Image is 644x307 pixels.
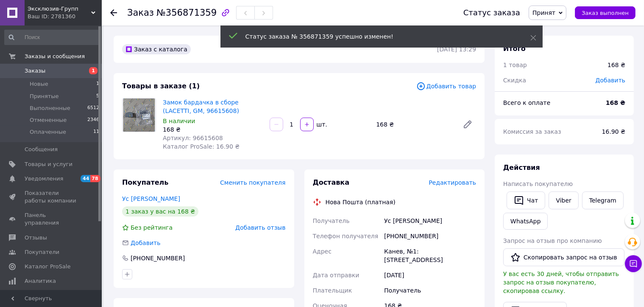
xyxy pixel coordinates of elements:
span: Артикул: 96615608 [163,135,223,141]
span: Каталог ProSale: 16.90 ₴ [163,143,240,150]
span: Заказ [127,8,154,18]
a: Ус [PERSON_NAME] [122,195,180,202]
span: Заказы и сообщения [25,53,85,60]
span: Покупатель [122,178,168,186]
button: Чат [507,192,545,209]
div: Вернуться назад [110,8,117,17]
div: Заказ с каталога [122,44,191,54]
span: Скидка [503,77,526,84]
span: Заказ выполнен [582,10,629,16]
span: Сменить покупателя [220,179,285,186]
span: Аналитика [25,277,56,285]
span: Написать покупателю [503,180,573,187]
div: [PHONE_NUMBER] [130,254,186,262]
span: 1 товар [503,62,527,68]
a: Telegram [582,192,624,209]
div: 168 ₴ [608,61,625,69]
span: 5 [96,93,99,100]
span: Всего к оплате [503,99,550,106]
span: Запрос на отзыв про компанию [503,237,602,244]
a: Замок бардачка в сборе (LACETTI, GM, 96615608) [163,99,239,114]
span: Доставка [313,178,350,186]
a: Viber [549,192,578,209]
span: Отзывы [25,234,47,242]
button: Чат с покупателем [625,255,642,272]
span: Покупатели [25,248,59,256]
span: Комиссия за заказ [503,128,561,135]
span: У вас есть 30 дней, чтобы отправить запрос на отзыв покупателю, скопировав ссылку. [503,270,619,294]
span: Действия [503,163,540,172]
span: Заказы [25,67,45,75]
span: Добавить товар [416,82,476,91]
div: 1 заказ у вас на 168 ₴ [122,206,198,217]
span: Получатель [313,217,350,224]
span: Плательщик [313,287,352,294]
div: 168 ₴ [163,125,263,134]
span: 11 [93,128,99,136]
span: №356871359 [156,8,217,18]
span: Новые [30,80,48,88]
span: 2346 [87,116,99,124]
span: В наличии [163,118,195,124]
span: 1 [89,67,98,74]
a: WhatsApp [503,213,548,230]
span: Оплаченные [30,128,66,136]
div: Статус заказа № 356871359 успешно изменен! [245,32,509,41]
button: Заказ выполнен [575,6,636,19]
div: Нова Пошта (платная) [323,198,398,206]
span: Добавить отзыв [235,224,285,231]
span: Дата отправки [313,272,360,279]
div: Статус заказа [463,8,520,17]
div: Ваш ID: 2781360 [28,13,102,20]
span: Эксклюзив-Групп [28,5,91,13]
span: 78 [90,175,100,182]
span: Уведомления [25,175,63,183]
span: 16.90 ₴ [602,128,625,135]
b: 168 ₴ [606,99,625,106]
div: 168 ₴ [373,118,456,130]
span: 44 [81,175,90,182]
img: Замок бардачка в сборе (LACETTI, GM, 96615608) [123,99,156,132]
span: Телефон получателя [313,233,379,239]
span: Адрес [313,248,332,255]
div: шт. [315,120,328,129]
a: Редактировать [459,116,476,133]
span: Панель управления [25,211,78,227]
div: [PHONE_NUMBER] [382,228,478,244]
span: Принятые [30,93,59,100]
span: Каталог ProSale [25,263,70,270]
div: [DATE] [382,268,478,283]
div: Ус [PERSON_NAME] [382,213,478,228]
span: 6512 [87,104,99,112]
span: Товары и услуги [25,161,72,168]
input: Поиск [4,30,100,45]
span: Без рейтинга [131,224,173,231]
span: Редактировать [429,179,476,186]
div: Получатель [382,283,478,298]
button: Скопировать запрос на отзыв [503,248,624,266]
span: Принят [532,9,555,16]
span: Выполненные [30,104,70,112]
span: Сообщения [25,146,58,153]
span: 1 [96,80,99,88]
div: Канев, №1: [STREET_ADDRESS] [382,244,478,268]
span: Добавить [131,239,160,246]
span: Товары в заказе (1) [122,82,200,90]
span: Добавить [596,77,625,84]
span: Отмененные [30,116,67,124]
span: Показатели работы компании [25,189,78,205]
